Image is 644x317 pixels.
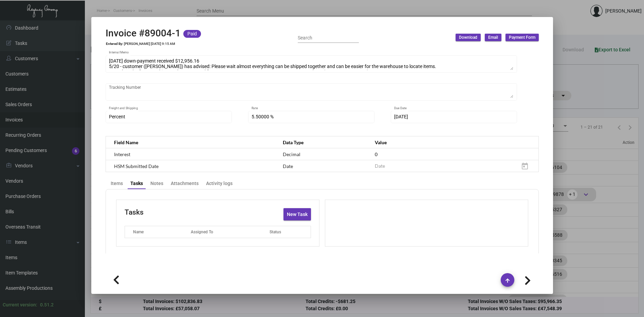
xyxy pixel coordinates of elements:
[111,180,123,187] div: Items
[106,42,124,46] td: Entered By:
[114,163,159,169] span: HSM Submitted Date
[375,162,519,169] input: Date
[191,226,270,238] th: Assigned To
[459,35,477,40] span: Download
[270,226,311,238] th: Status
[488,35,498,40] span: Email
[125,226,191,238] th: Name
[368,136,538,148] th: Value
[485,34,501,41] button: Email
[130,180,143,187] div: Tasks
[106,28,181,39] h2: Invoice #89004-1
[206,180,233,187] div: Activity logs
[509,35,535,40] span: Payment Form
[114,151,130,157] span: Interest
[40,301,54,308] div: 0.51.2
[287,212,308,217] span: New Task
[283,151,300,157] span: Decimal
[171,180,199,187] div: Attachments
[276,136,368,148] th: Data Type
[125,208,144,218] h4: Tasks
[283,163,293,169] span: Date
[283,208,311,220] button: New Task
[109,114,125,119] span: Percent
[150,180,163,187] div: Notes
[124,42,176,46] td: [PERSON_NAME] [DATE] 9:15 AM
[505,34,539,41] button: Payment Form
[519,161,530,171] button: Open calendar
[456,34,481,41] button: Download
[183,30,201,38] mat-chip: Paid
[3,301,37,308] div: Current version:
[106,136,276,148] th: Field Name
